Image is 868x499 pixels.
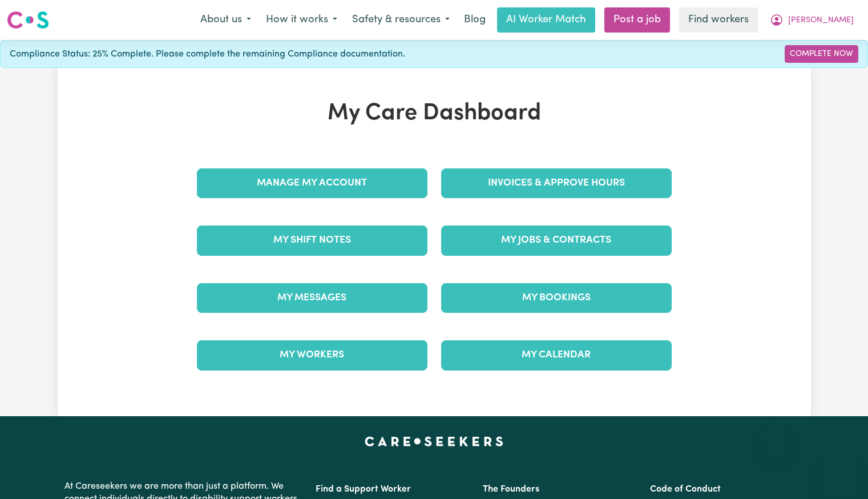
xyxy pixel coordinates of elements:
[497,7,595,33] a: AI Worker Match
[365,437,503,446] a: Careseekers home page
[679,7,758,33] a: Find workers
[604,7,670,33] a: Post a job
[483,485,539,494] a: The Founders
[197,226,427,255] a: My Shift Notes
[441,168,672,198] a: Invoices & Approve Hours
[316,485,411,494] a: Find a Support Worker
[7,7,49,33] a: Careseekers logo
[457,7,492,33] a: Blog
[197,283,427,313] a: My Messages
[785,45,858,63] a: Complete Now
[259,8,345,32] button: How it works
[650,485,721,494] a: Code of Conduct
[441,340,672,370] a: My Calendar
[190,100,679,127] h1: My Care Dashboard
[10,47,405,61] span: Compliance Status: 25% Complete. Please complete the remaining Compliance documentation.
[441,283,672,313] a: My Bookings
[197,340,427,370] a: My Workers
[441,226,672,255] a: My Jobs & Contracts
[763,426,786,449] iframe: Close message
[7,10,49,30] img: Careseekers logo
[762,8,861,32] button: My Account
[788,14,854,27] span: [PERSON_NAME]
[193,8,259,32] button: About us
[197,168,427,198] a: Manage My Account
[345,8,457,32] button: Safety & resources
[822,453,859,490] iframe: Button to launch messaging window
